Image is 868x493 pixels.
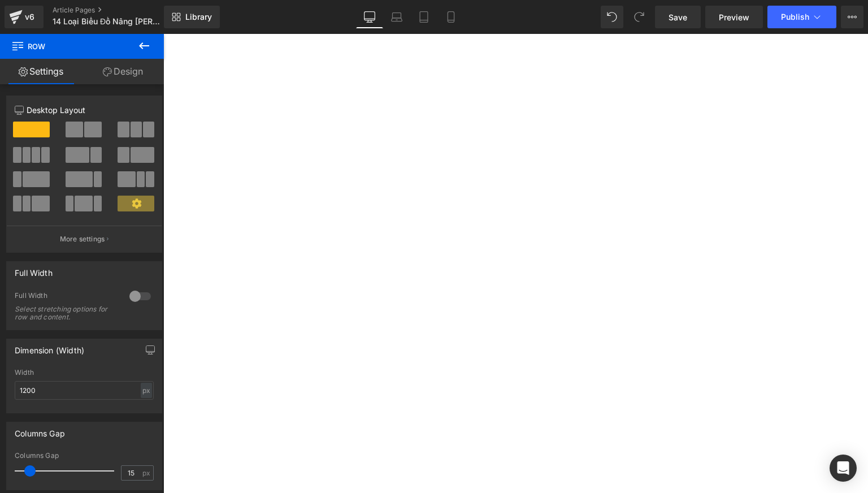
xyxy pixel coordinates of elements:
[437,6,465,28] a: Mobile
[383,6,410,28] a: Laptop
[15,452,154,460] div: Columns Gap
[705,6,763,28] a: Preview
[11,34,124,59] span: Row
[767,6,836,28] button: Publish
[628,6,650,28] button: Redo
[15,305,116,321] div: Select stretching options for row and content.
[719,11,749,23] span: Preview
[15,369,154,377] div: Width
[5,6,44,28] a: v6
[830,455,857,482] div: Open Intercom Messenger
[53,6,183,15] a: Article Pages
[410,6,437,28] a: Tablet
[15,291,118,303] div: Full Width
[781,12,809,21] span: Publish
[141,383,152,398] div: px
[185,12,212,22] span: Library
[142,469,152,477] span: px
[15,339,84,355] div: Dimension (Width)
[23,10,37,24] div: v6
[669,11,687,23] span: Save
[15,422,65,438] div: Columns Gap
[15,104,154,116] p: Desktop Layout
[15,381,154,400] input: auto
[53,17,161,26] span: 14 Loại Biểu Đồ Nâng [PERSON_NAME]
[7,226,162,252] button: More settings
[841,6,863,28] button: More
[82,59,164,84] a: Design
[15,262,53,278] div: Full Width
[356,6,383,28] a: Desktop
[601,6,623,28] button: Undo
[60,234,105,244] p: More settings
[164,6,220,28] a: New Library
